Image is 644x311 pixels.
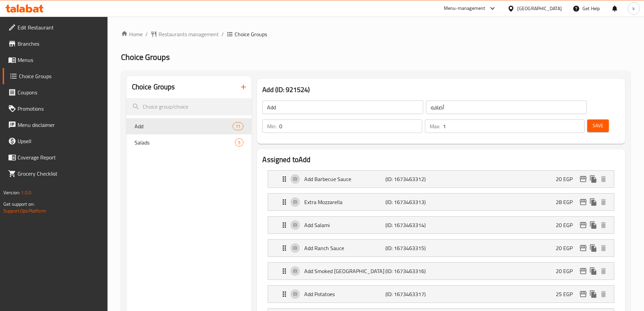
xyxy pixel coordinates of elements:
p: (ID: 1673463312) [385,175,439,183]
a: Support.OpsPlatform [3,206,46,215]
button: duplicate [588,266,598,276]
span: Choice Groups [121,49,170,65]
span: Save [593,121,603,130]
a: Grocery Checklist [3,165,108,182]
p: 20 EGP [556,175,578,183]
span: Branches [18,40,102,48]
div: Expand [268,286,614,303]
span: Upsell [18,137,102,145]
p: (ID: 1673463314) [385,221,439,229]
span: Promotions [18,105,102,113]
li: Expand [262,168,620,191]
button: edit [578,243,588,253]
p: Add Ranch Sauce [304,244,385,252]
div: Menu-management [444,4,485,13]
p: Add Smoked [GEOGRAPHIC_DATA] [304,267,385,275]
span: Coverage Report [18,153,102,161]
span: Choice Groups [19,72,102,80]
a: Menu disclaimer [3,117,108,133]
div: Add11 [126,118,252,134]
span: Menus [18,56,102,64]
button: edit [578,174,588,184]
div: Expand [268,171,614,187]
span: Version: [3,188,20,197]
a: Coverage Report [3,149,108,165]
button: edit [578,266,588,276]
span: Salads [135,138,235,147]
li: Expand [262,191,620,214]
p: Extra Mozzarella [304,198,385,206]
button: duplicate [588,174,598,184]
div: Choices [233,122,243,130]
button: delete [598,243,609,253]
button: duplicate [588,197,598,207]
span: k [633,5,635,12]
a: Choice Groups [3,68,108,84]
p: Add Barbecue Sauce [304,175,385,183]
div: Salads5 [126,134,252,151]
div: [GEOGRAPHIC_DATA] [517,5,562,12]
a: Promotions [3,101,108,117]
button: duplicate [588,220,598,230]
span: Coupons [18,88,102,96]
a: Restaurants management [150,30,219,38]
a: Upsell [3,133,108,149]
button: Save [587,119,609,132]
p: 28 EGP [556,198,578,206]
button: edit [578,197,588,207]
li: / [145,30,148,38]
span: 1.0.0 [21,188,31,197]
span: 5 [235,139,243,146]
a: Branches [3,36,108,52]
li: Expand [262,283,620,306]
p: Min: [267,122,277,130]
h2: Choice Groups [132,82,175,92]
button: duplicate [588,243,598,253]
a: Menus [3,52,108,68]
li: / [221,30,224,38]
p: (ID: 1673463313) [385,198,439,206]
span: Add [135,122,233,130]
span: 11 [233,123,243,130]
button: edit [578,289,588,299]
input: search [126,98,252,115]
span: Grocery Checklist [18,170,102,178]
div: Expand [268,217,614,234]
p: 20 EGP [556,267,578,275]
button: duplicate [588,289,598,299]
li: Expand [262,260,620,283]
nav: breadcrumb [121,30,630,38]
a: Edit Restaurant [3,19,108,36]
div: Expand [268,240,614,257]
button: delete [598,197,609,207]
div: Choices [235,138,243,147]
button: delete [598,289,609,299]
a: Coupons [3,84,108,101]
button: delete [598,220,609,230]
button: delete [598,174,609,184]
button: delete [598,266,609,276]
li: Expand [262,237,620,260]
div: Expand [268,263,614,280]
span: Menu disclaimer [18,121,102,129]
p: 20 EGP [556,221,578,229]
p: Add Salami [304,221,385,229]
a: Home [121,30,143,38]
p: (ID: 1673463316) [385,267,439,275]
li: Expand [262,214,620,237]
span: Get support on: [3,200,34,208]
p: 25 EGP [556,290,578,298]
span: Edit Restaurant [18,23,102,31]
span: Choice Groups [235,30,267,38]
button: edit [578,220,588,230]
p: Max: [430,122,440,130]
p: (ID: 1673463317) [385,290,439,298]
p: Add Potatoes [304,290,385,298]
h3: Add (ID: 921524) [262,84,620,95]
h2: Assigned to Add [262,155,620,165]
div: Expand [268,194,614,210]
span: Restaurants management [159,30,219,38]
p: (ID: 1673463315) [385,244,439,252]
p: 20 EGP [556,244,578,252]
